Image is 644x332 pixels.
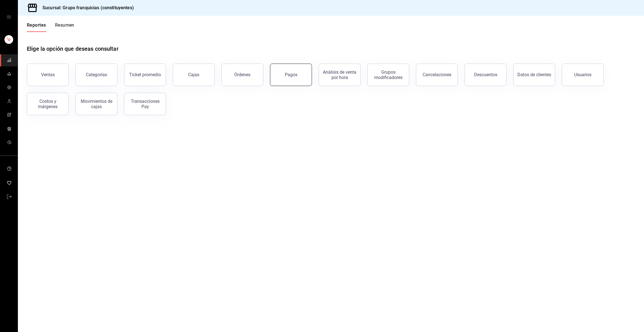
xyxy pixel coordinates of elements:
div: Ticket promedio [129,72,161,77]
button: open drawer [7,15,11,19]
button: Descuentos [465,64,506,86]
div: Descuentos [474,72,497,77]
div: Usuarios [574,72,591,77]
button: Movimientos de cajas [75,93,117,115]
button: Resumen [55,22,74,32]
h1: Elige la opción que deseas consultar [27,45,119,53]
button: Costos y márgenes [27,93,69,115]
button: Pagos [270,64,312,86]
div: Datos de clientes [517,72,551,77]
button: Análisis de venta por hora [319,64,361,86]
button: Ventas [27,64,69,86]
div: Análisis de venta por hora [322,69,357,80]
div: Costos y márgenes [30,99,65,109]
button: Datos de clientes [513,64,555,86]
a: Cajas [173,64,215,86]
button: Órdenes [221,64,263,86]
div: Transacciones Pay [128,99,162,109]
button: Transacciones Pay [124,93,166,115]
div: Ventas [41,72,55,77]
div: Cajas [188,71,200,78]
button: Cancelaciones [416,64,458,86]
div: Pagos [285,72,297,77]
h3: Sucursal: Grupo franquicias (constituyentes) [38,4,134,11]
button: Reportes [27,22,46,32]
button: Grupos modificadores [367,64,409,86]
div: Movimientos de cajas [79,99,114,109]
button: Usuarios [562,64,604,86]
button: Ticket promedio [124,64,166,86]
div: Órdenes [234,72,250,77]
div: navigation tabs [27,22,74,32]
div: Cancelaciones [423,72,451,77]
div: Grupos modificadores [371,69,406,80]
button: Categorías [75,64,117,86]
div: Categorías [86,72,107,77]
